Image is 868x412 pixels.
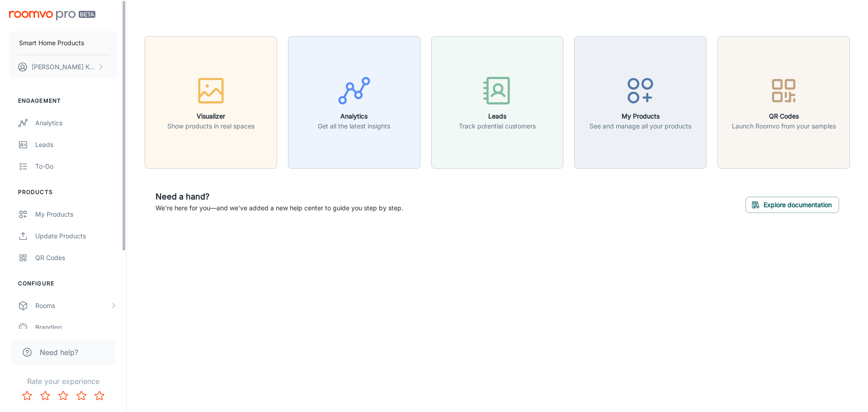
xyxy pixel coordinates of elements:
[732,121,836,131] p: Launch Roomvo from your samples
[318,121,390,131] p: Get all the latest insights
[574,36,707,169] button: My ProductsSee and manage all your products
[32,62,95,72] p: [PERSON_NAME] King
[732,111,836,121] h6: QR Codes
[288,36,420,169] button: AnalyticsGet all the latest insights
[574,97,707,106] a: My ProductsSee and manage all your products
[35,118,117,128] div: Analytics
[19,38,84,48] p: Smart Home Products
[459,111,536,121] h6: Leads
[156,203,403,213] p: We're here for you—and we've added a new help center to guide you step by step.
[145,36,277,169] button: VisualizerShow products in real spaces
[745,199,839,208] a: Explore documentation
[35,209,117,219] div: My Products
[35,161,117,171] div: To-do
[717,36,850,169] button: QR CodesLaunch Roomvo from your samples
[156,190,403,203] h6: Need a hand?
[318,111,390,121] h6: Analytics
[9,31,117,55] button: Smart Home Products
[167,111,255,121] h6: Visualizer
[590,111,691,121] h6: My Products
[167,121,255,131] p: Show products in real spaces
[431,97,564,106] a: LeadsTrack potential customers
[431,36,564,169] button: LeadsTrack potential customers
[35,253,117,263] div: QR Codes
[288,97,420,106] a: AnalyticsGet all the latest insights
[717,97,850,106] a: QR CodesLaunch Roomvo from your samples
[590,121,691,131] p: See and manage all your products
[9,11,95,20] img: Roomvo PRO Beta
[459,121,536,131] p: Track potential customers
[35,140,117,150] div: Leads
[9,55,117,79] button: [PERSON_NAME] King
[35,231,117,241] div: Update Products
[745,197,839,213] button: Explore documentation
